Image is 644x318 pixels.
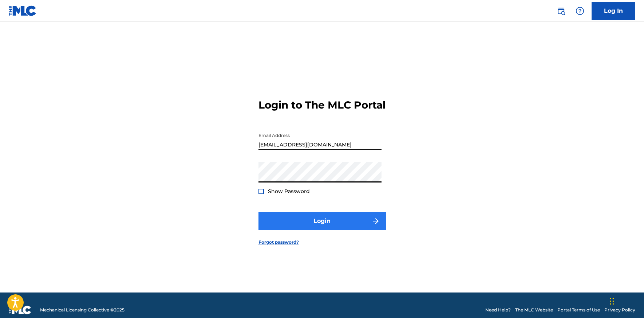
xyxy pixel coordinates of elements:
img: MLC Logo [9,5,37,16]
a: Public Search [554,4,568,18]
div: Help [573,4,587,18]
span: Show Password [268,188,310,195]
img: help [576,7,584,15]
a: Portal Terms of Use [557,307,600,313]
span: Mechanical Licensing Collective © 2025 [40,307,125,313]
div: Drag [610,290,614,312]
iframe: Chat Widget [608,283,644,318]
h3: Login to The MLC Portal [258,99,386,111]
button: Login [258,212,386,230]
a: Forgot password? [258,239,299,246]
a: Privacy Policy [604,307,635,313]
a: Log In [592,2,635,20]
img: search [557,7,565,15]
img: logo [9,306,31,314]
a: The MLC Website [515,307,553,313]
img: f7272a7cc735f4ea7f67.svg [371,217,380,225]
a: Need Help? [485,307,511,313]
